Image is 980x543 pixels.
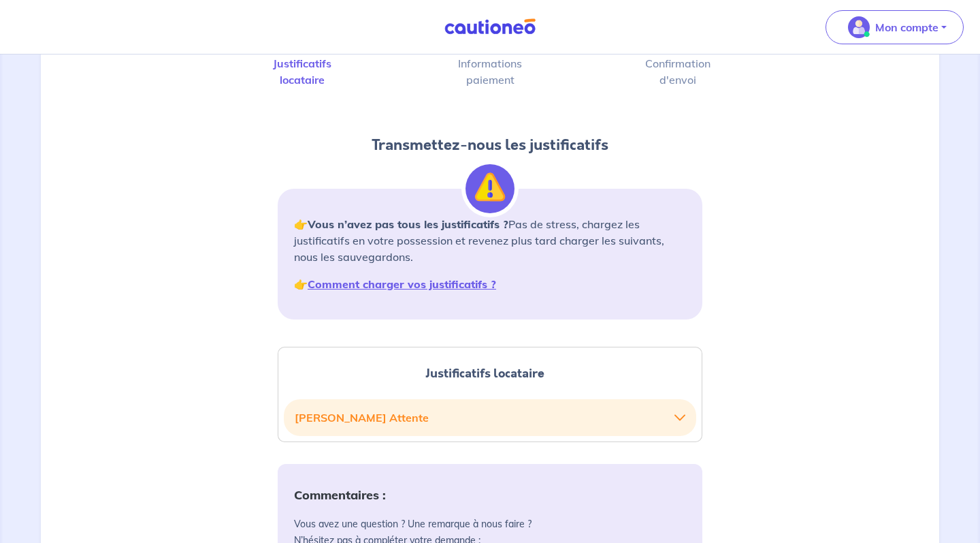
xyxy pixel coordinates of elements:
button: [PERSON_NAME] Attente [295,405,685,431]
label: Informations paiement [476,58,504,85]
a: Comment charger vos justificatifs ? [308,277,496,291]
p: 👉 Pas de stress, chargez les justificatifs en votre possession et revenez plus tard charger les s... [294,216,686,265]
img: illu_account_valid_menu.svg [848,16,870,38]
label: Confirmation d'envoi [664,58,691,85]
p: 👉 [294,276,686,292]
img: illu_alert.svg [465,164,514,213]
h2: Transmettez-nous les justificatifs [278,134,702,156]
button: illu_account_valid_menu.svgMon compte [826,10,964,44]
strong: Vous n’avez pas tous les justificatifs ? [308,217,508,231]
img: Cautioneo [439,18,541,35]
strong: Commentaires : [294,487,386,503]
label: Justificatifs locataire [289,58,316,85]
span: Justificatifs locataire [425,364,544,382]
p: Mon compte [875,19,938,35]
